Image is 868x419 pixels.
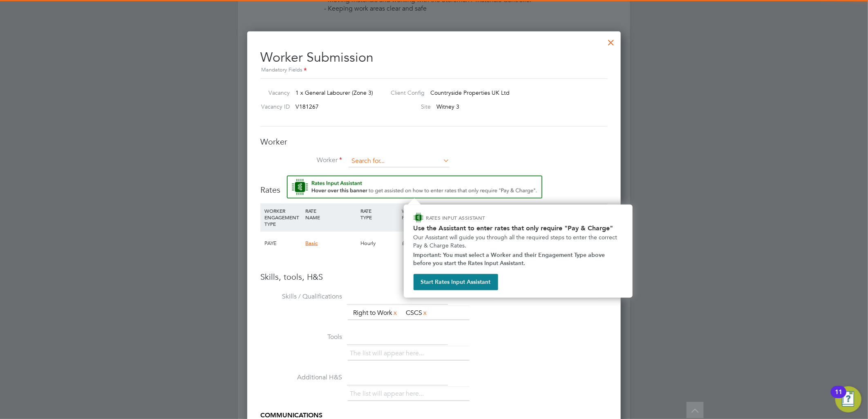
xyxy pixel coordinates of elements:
p: RATES INPUT ASSISTANT [426,214,529,221]
div: WORKER ENGAGEMENT TYPE [262,203,304,231]
img: ENGAGE Assistant Icon [414,213,423,223]
li: CSCS [403,308,431,319]
strong: Important: You must select a Worker and their Engagement Type above before you start the Rates In... [414,252,607,267]
button: Open Resource Center, 11 new notifications [835,386,861,412]
div: AGENCY MARKUP [523,203,564,225]
div: RATE TYPE [358,203,400,225]
div: WORKER PAY RATE [400,203,441,225]
h3: Rates [260,176,608,195]
div: AGENCY CHARGE RATE [564,203,606,231]
label: Vacancy ID [257,103,290,110]
span: V181267 [295,103,319,110]
button: Start Rates Input Assistant [414,274,498,290]
label: Tools [260,333,342,341]
span: Witney 3 [437,103,460,110]
span: Basic [306,240,318,247]
li: Right to Work [350,308,401,319]
div: 11 [835,392,842,403]
div: Hourly [358,232,400,255]
h2: Use the Assistant to enter rates that only require "Pay & Charge" [414,224,623,232]
a: x [422,308,428,318]
div: £12.60 [400,232,441,255]
div: HOLIDAY PAY [441,203,482,225]
h2: Worker Submission [260,43,608,75]
label: Client Config [385,89,425,96]
li: The list will appear here... [350,348,427,359]
a: x [392,308,398,318]
h3: Skills, tools, H&S [260,272,608,282]
span: 1 x General Labourer (Zone 3) [295,89,373,96]
h3: Worker [260,136,608,147]
button: Rate Assistant [287,176,542,198]
div: EMPLOYER COST [482,203,523,225]
li: The list will appear here... [350,388,427,399]
input: Search for... [349,155,450,167]
label: Worker [260,156,342,165]
label: Vacancy [257,89,290,96]
div: Mandatory Fields [260,66,608,75]
label: Site [385,103,431,110]
div: PAYE [262,232,304,255]
span: Countryside Properties UK Ltd [431,89,510,96]
p: Our Assistant will guide you through all the required steps to enter the correct Pay & Charge Rates. [414,234,623,250]
div: RATE NAME [304,203,358,225]
label: Additional H&S [260,373,342,382]
label: Skills / Qualifications [260,292,342,301]
div: How to input Rates that only require Pay & Charge [404,205,633,298]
